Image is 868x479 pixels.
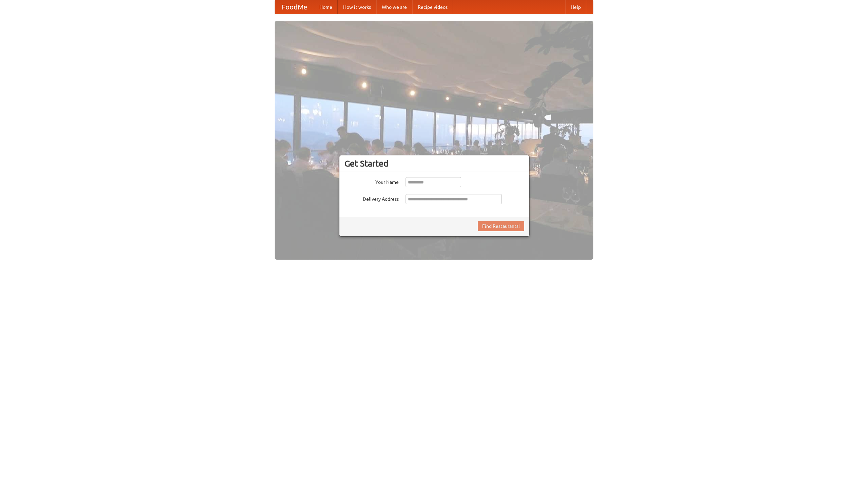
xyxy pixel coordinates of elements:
a: How it works [338,0,376,14]
a: Recipe videos [412,0,453,14]
label: Delivery Address [344,194,399,202]
a: Help [565,0,586,14]
label: Your Name [344,177,399,186]
button: Find Restaurants! [478,221,524,231]
h3: Get Started [344,158,524,169]
a: Home [314,0,338,14]
a: Who we are [376,0,412,14]
a: FoodMe [275,0,314,14]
